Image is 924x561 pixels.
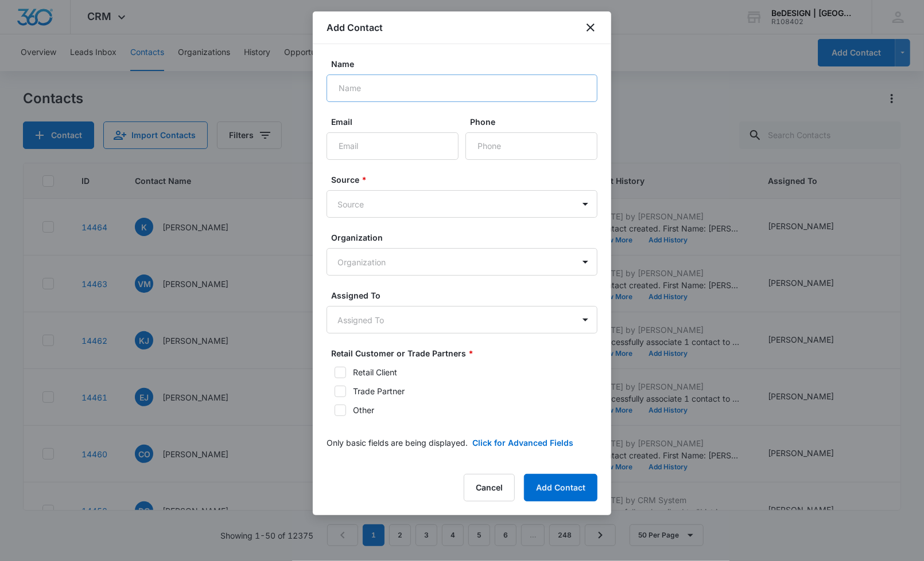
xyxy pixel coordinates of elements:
[584,21,597,34] button: close
[331,289,602,301] label: Assigned To
[353,404,374,416] div: Other
[353,366,397,378] div: Retail Client
[465,132,597,160] input: Phone
[331,58,602,70] label: Name
[353,385,405,397] div: Trade Partner
[327,437,468,449] p: Only basic fields are being displayed.
[464,474,515,501] button: Cancel
[327,74,597,102] input: Name
[327,21,383,34] h1: Add Contact
[327,132,459,160] input: Email
[331,347,602,359] label: Retail Customer or Trade Partners
[331,232,602,244] label: Organization
[331,174,602,186] label: Source
[524,474,597,501] button: Add Contact
[470,116,602,128] label: Phone
[472,437,573,449] button: Click for Advanced Fields
[331,116,463,128] label: Email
